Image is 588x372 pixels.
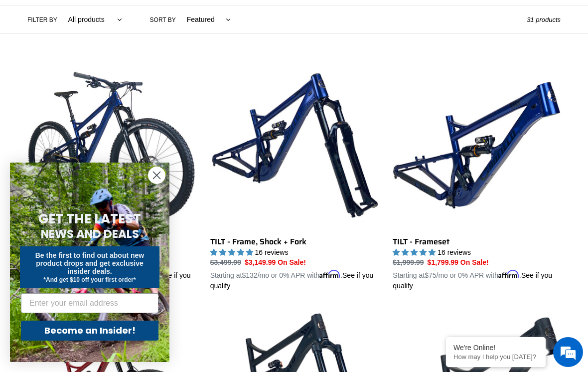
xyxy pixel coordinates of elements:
[150,15,176,24] label: Sort by
[35,251,145,275] span: Be the first to find out about new product drops and get exclusive insider deals.
[21,293,158,313] input: Enter your email address
[453,344,538,352] div: We're Online!
[527,16,561,23] span: 31 products
[43,276,136,283] span: *And get $10 off your first order*
[27,15,57,24] label: Filter by
[38,210,141,228] span: GET THE LATEST
[453,353,538,361] p: How may I help you today?
[41,226,139,242] span: NEWS AND DEALS
[21,321,158,341] button: Become an Insider!
[148,167,165,184] button: Close dialog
